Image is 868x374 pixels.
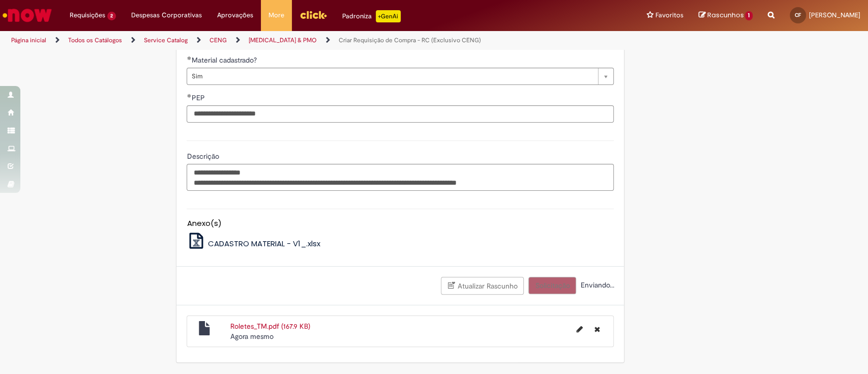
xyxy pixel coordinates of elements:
[187,56,191,60] span: Obrigatório Preenchido
[187,238,320,249] a: CADASTRO MATERIAL - V1_.xlsx
[578,280,614,290] span: Enviando...
[230,332,274,341] span: Agora mesmo
[795,12,801,18] span: CF
[187,219,614,228] h5: Anexo(s)
[809,11,860,19] span: [PERSON_NAME]
[187,105,614,123] input: PEP
[209,36,227,44] a: CENG
[187,94,191,98] span: Obrigatório Preenchido
[11,36,46,44] a: Página inicial
[187,152,221,161] span: Descrição
[144,36,188,44] a: Service Catalog
[230,322,310,331] a: Roletes_TM.pdf (167.9 KB)
[588,321,606,337] button: Excluir Roletes_TM.pdf
[1,5,53,25] img: ServiceNow
[191,68,593,84] span: Sim
[70,10,105,20] span: Requisições
[570,321,588,337] button: Editar nome de arquivo Roletes_TM.pdf
[230,332,274,341] time: 30/09/2025 10:58:53
[8,31,571,50] ul: Trilhas de página
[191,93,206,102] span: PEP
[191,55,258,65] span: Material cadastrado?
[68,36,122,44] a: Todos os Catálogos
[187,164,614,191] textarea: Descrição
[249,36,317,44] a: [MEDICAL_DATA] & PMO
[208,238,320,249] span: CADASTRO MATERIAL - V1_.xlsx
[339,36,481,44] a: Criar Requisição de Compra - RC (Exclusivo CENG)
